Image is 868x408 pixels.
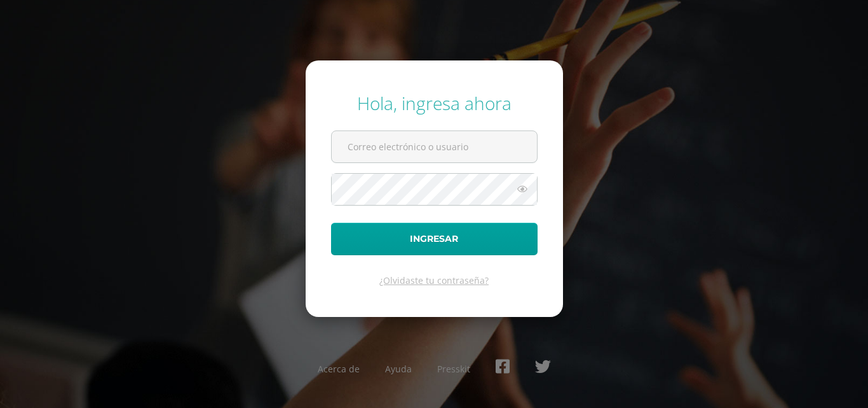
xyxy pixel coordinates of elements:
[379,274,489,286] a: ¿Olvidaste tu contraseña?
[331,223,538,255] button: Ingresar
[385,363,412,375] a: Ayuda
[331,91,538,115] div: Hola, ingresa ahora
[437,363,470,375] a: Presskit
[332,131,537,162] input: Correo electrónico o usuario
[318,363,360,375] a: Acerca de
